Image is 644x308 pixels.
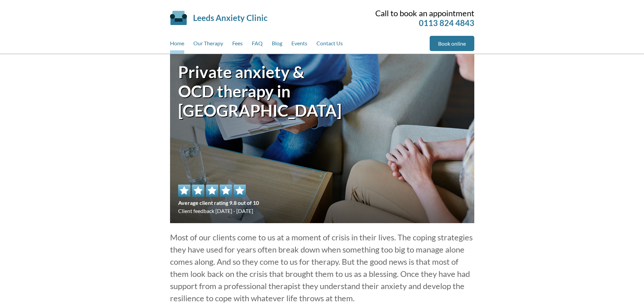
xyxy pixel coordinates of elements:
[430,36,474,51] a: Book online
[272,36,282,54] a: Blog
[170,231,474,304] p: Most of our clients come to us at a moment of crisis in their lives. The coping strategies they h...
[252,36,263,54] a: FAQ
[178,199,259,207] span: Average client rating 9.8 out of 10
[232,36,243,54] a: Fees
[193,13,267,23] a: Leeds Anxiety Clinic
[193,36,223,54] a: Our Therapy
[291,36,307,54] a: Events
[178,185,246,197] img: 5 star rating
[178,62,322,120] h1: Private anxiety & OCD therapy in [GEOGRAPHIC_DATA]
[419,18,474,28] a: 0113 824 4843
[316,36,343,54] a: Contact Us
[170,36,184,54] a: Home
[178,185,259,215] div: Client feedback [DATE] - [DATE]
